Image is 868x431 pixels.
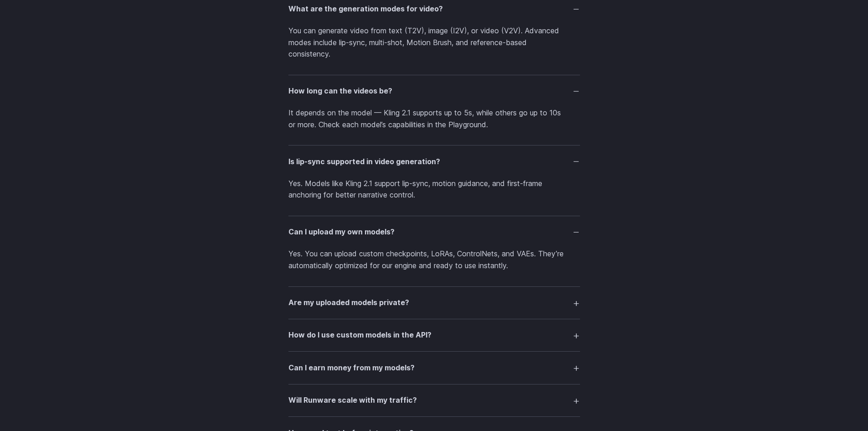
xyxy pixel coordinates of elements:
p: It depends on the model — Kling 2.1 supports up to 5s, while others go up to 10s or more. Check e... [288,107,580,130]
p: Yes. You can upload custom checkpoints, LoRAs, ControlNets, and VAEs. They’re automatically optim... [288,248,580,271]
summary: Are my uploaded models private? [288,294,580,312]
h3: Can I earn money from my models? [288,362,415,374]
h3: Can I upload my own models? [288,226,395,238]
summary: Can I upload my own models? [288,223,580,241]
summary: Can I earn money from my models? [288,359,580,376]
p: Yes. Models like Kling 2.1 support lip-sync, motion guidance, and first-frame anchoring for bette... [288,178,580,201]
h3: Are my uploaded models private? [288,297,409,309]
summary: Is lip-sync supported in video generation? [288,153,580,170]
h3: Is lip-sync supported in video generation? [288,156,440,168]
summary: How long can the videos be? [288,83,580,100]
summary: How do I use custom models in the API? [288,327,580,344]
h3: What are the generation modes for video? [288,3,443,15]
h3: Will Runware scale with my traffic? [288,395,417,406]
summary: What are the generation modes for video? [288,0,580,18]
h3: How do I use custom models in the API? [288,329,431,341]
h3: How long can the videos be? [288,85,392,97]
p: You can generate video from text (T2V), image (I2V), or video (V2V). Advanced modes include lip-s... [288,25,580,60]
summary: Will Runware scale with my traffic? [288,392,580,409]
